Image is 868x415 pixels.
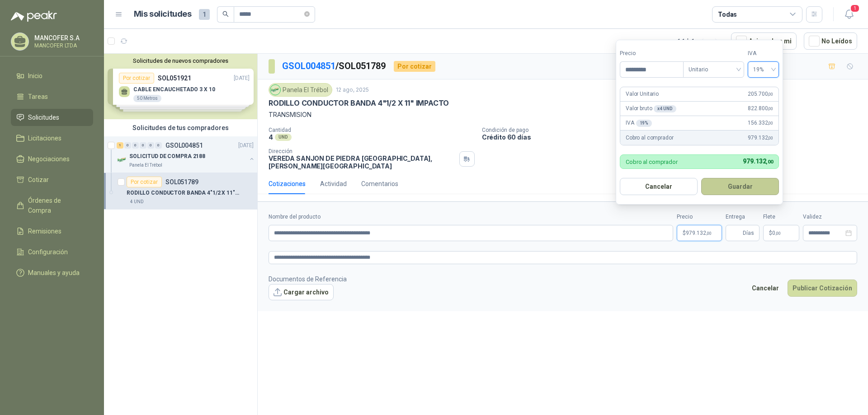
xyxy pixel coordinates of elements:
p: RODILLO CONDUCTOR BANDA 4"1/2 X 11" IMPACTO [127,189,239,197]
button: Solicitudes de nuevos compradores [108,57,254,64]
span: Configuración [28,247,68,257]
button: Cargar archivo [269,284,334,300]
a: Configuración [11,243,93,261]
p: / SOL051789 [282,59,387,73]
span: 19% [753,63,774,76]
p: Valor bruto [626,104,676,113]
p: TRANSMISION [269,110,857,120]
span: Remisiones [28,226,61,236]
a: Cotizar [11,171,93,188]
span: 979.132 [748,134,773,142]
a: Inicio [11,67,93,84]
a: Negociaciones [11,150,93,168]
a: Tareas [11,88,93,105]
button: Publicar Cotización [788,280,857,297]
label: Nombre del producto [269,213,673,221]
p: MANCOFER LTDA [34,43,91,48]
span: ,00 [768,92,773,97]
span: $ [769,230,772,236]
p: Panela El Trébol [129,162,162,169]
p: Cobro al comprador [626,159,678,165]
p: 12 ago, 2025 [336,86,369,94]
span: ,00 [768,106,773,111]
div: 4 UND [127,198,147,205]
div: Actividad [320,179,347,189]
button: Cancelar [747,280,784,297]
p: MANCOFER S.A [34,35,91,41]
span: 1 [199,9,210,20]
span: Negociaciones [28,154,70,164]
span: ,00 [706,231,712,236]
span: 0 [772,230,781,236]
button: Guardar [701,178,779,195]
div: UND [275,134,292,141]
div: Solicitudes de nuevos compradoresPor cotizarSOL051921[DATE] CABLE ENCAUCHETADO 3 X 1050 MetrosPor... [104,54,257,119]
span: Inicio [28,71,42,81]
label: Precio [620,49,683,58]
p: Crédito 60 días [482,133,864,141]
a: GSOL004851 [282,61,335,71]
div: Solicitudes de tus compradores [104,119,257,136]
img: Company Logo [117,154,127,165]
div: 0 [155,142,162,149]
div: Cotizaciones [269,179,306,189]
span: 1 [850,4,860,13]
span: close-circle [304,11,310,17]
div: 0 [132,142,139,149]
p: $979.132,00 [677,225,722,241]
label: Flete [763,213,799,221]
p: Cantidad [269,127,475,133]
div: x 4 UND [654,105,676,112]
p: Condición de pago [482,127,864,133]
span: Unitario [689,63,739,76]
div: Comentarios [361,179,398,189]
span: close-circle [304,10,310,19]
img: Company Logo [270,85,280,95]
a: Remisiones [11,223,93,240]
span: Cotizar [28,175,49,185]
p: SOL051789 [165,179,198,185]
a: Licitaciones [11,130,93,147]
span: Licitaciones [28,133,61,143]
label: Precio [677,213,722,221]
p: Documentos de Referencia [269,274,347,284]
a: Órdenes de Compra [11,192,93,219]
div: 1 - 1 de 1 [678,34,724,48]
span: 822.800 [748,104,773,113]
div: Por cotizar [394,61,435,72]
p: Dirección [269,148,456,154]
label: IVA [748,49,779,58]
p: IVA [626,119,652,127]
span: Solicitudes [28,112,59,122]
span: Manuales y ayuda [28,268,80,278]
p: SOLICITUD DE COMPRA 2188 [129,152,205,161]
p: [DATE] [238,141,254,150]
a: Por cotizarSOL051789RODILLO CONDUCTOR BANDA 4"1/2 X 11" IMPACTO4 UND [104,173,257,210]
button: Cancelar [620,178,698,195]
div: 19 % [636,120,652,127]
span: Días [743,225,754,241]
button: 1 [841,6,857,23]
a: 1 0 0 0 0 0 GSOL004851[DATE] Company LogoSOLICITUD DE COMPRA 2188Panela El Trébol [117,140,255,169]
span: Tareas [28,92,48,102]
div: 1 [117,142,123,149]
button: No Leídos [804,33,857,50]
span: 205.700 [748,90,773,98]
button: Asignado a mi [731,33,797,50]
p: RODILLO CONDUCTOR BANDA 4"1/2 X 11" IMPACTO [269,98,449,108]
p: Valor Unitario [626,90,659,98]
div: Todas [718,9,737,19]
span: ,00 [775,231,781,236]
p: Cobro al comprador [626,134,673,142]
p: VEREDA SANJON DE PIEDRA [GEOGRAPHIC_DATA] , [PERSON_NAME][GEOGRAPHIC_DATA] [269,154,456,170]
span: 979.132 [743,158,773,165]
div: 0 [147,142,154,149]
span: search [222,11,229,17]
span: ,00 [768,121,773,126]
span: 156.332 [748,119,773,127]
span: Órdenes de Compra [28,196,85,215]
img: Logo peakr [11,11,57,22]
p: GSOL004851 [165,142,203,149]
div: 0 [140,142,146,149]
a: Solicitudes [11,109,93,126]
